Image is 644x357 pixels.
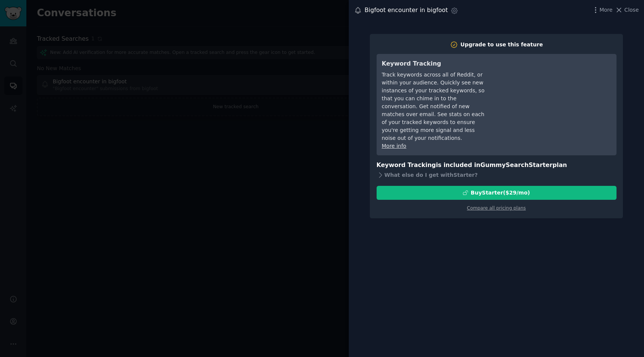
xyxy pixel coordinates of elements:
[467,205,526,211] a: Compare all pricing plans
[382,71,488,142] div: Track keywords across all of Reddit, or within your audience. Quickly see new instances of your t...
[461,41,543,49] div: Upgrade to use this feature
[382,59,488,69] h3: Keyword Tracking
[624,6,639,14] span: Close
[615,6,639,14] button: Close
[377,186,617,200] button: BuyStarter($29/mo)
[481,161,552,169] span: GummySearch Starter
[498,59,611,116] iframe: YouTube video player
[592,6,613,14] button: More
[600,6,613,14] span: More
[377,170,617,181] div: What else do I get with Starter ?
[377,161,617,170] h3: Keyword Tracking is included in plan
[365,6,448,15] div: Bigfoot encounter in bigfoot
[382,143,406,149] a: More info
[471,189,530,197] div: Buy Starter ($ 29 /mo )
